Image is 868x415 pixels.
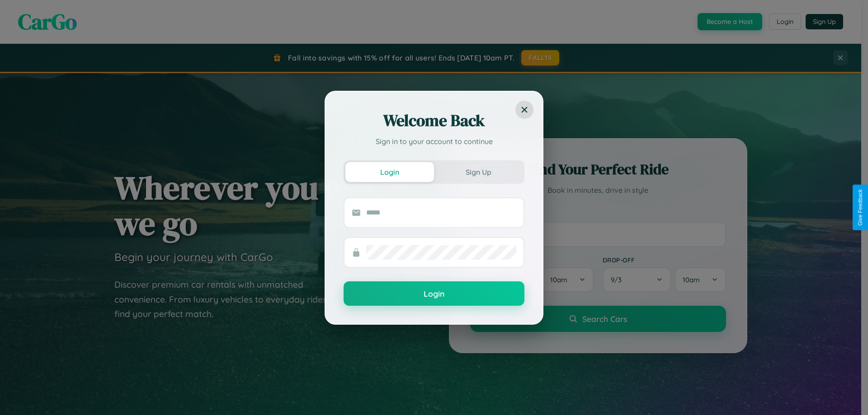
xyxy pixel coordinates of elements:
[344,281,524,306] button: Login
[345,162,434,182] button: Login
[434,162,523,182] button: Sign Up
[344,136,524,147] p: Sign in to your account to continue
[857,189,863,226] div: Give Feedback
[344,110,524,131] h2: Welcome Back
